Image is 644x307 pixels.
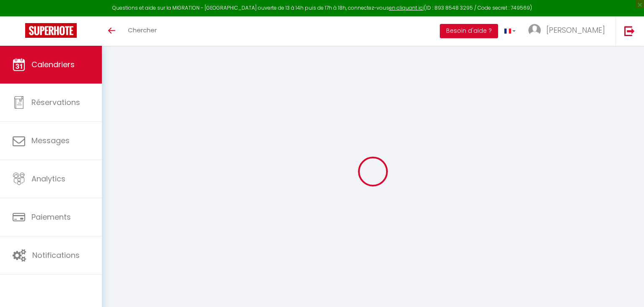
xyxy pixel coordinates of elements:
img: ... [528,24,541,37]
span: Paiements [31,212,71,222]
button: Besoin d'aide ? [440,24,498,38]
a: en cliquant ici [389,4,424,11]
a: Chercher [122,16,163,46]
span: Notifications [32,250,80,260]
span: Calendriers [31,59,75,70]
a: ... [PERSON_NAME] [522,16,615,46]
img: Super Booking [25,23,77,38]
span: Messages [31,135,70,146]
img: logout [624,26,635,36]
span: Analytics [31,173,65,184]
span: [PERSON_NAME] [546,25,605,35]
span: Réservations [31,97,80,108]
span: Chercher [128,26,157,34]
